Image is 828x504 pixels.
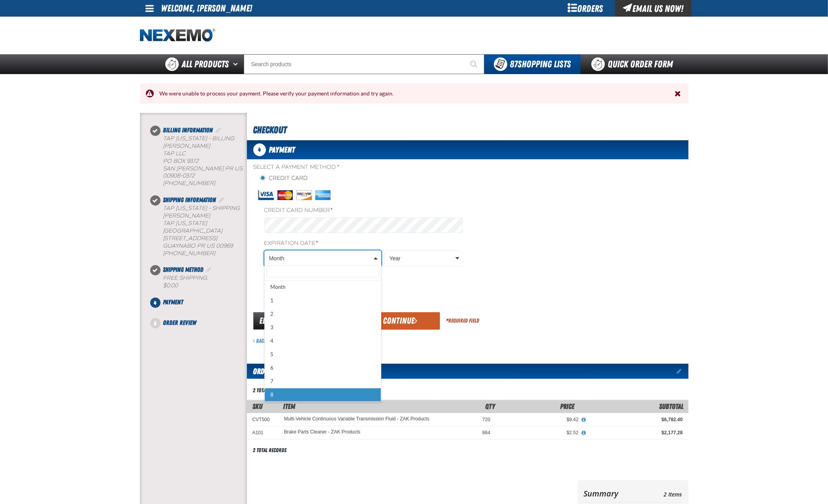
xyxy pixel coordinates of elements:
div: 5 [265,348,381,361]
div: 2 [265,307,381,321]
div: 8 [265,388,381,402]
div: 3 [265,321,381,334]
div: Month [265,281,381,294]
div: 4 [265,334,381,348]
div: 7 [265,375,381,388]
div: 6 [265,361,381,375]
div: 1 [265,294,381,307]
input: Search field [266,265,380,277]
